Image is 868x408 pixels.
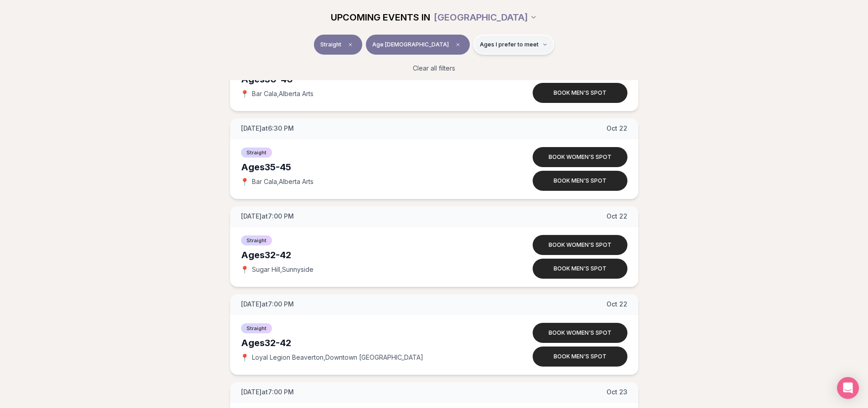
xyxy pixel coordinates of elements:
[533,323,627,343] button: Book women's spot
[241,212,294,221] span: [DATE] at 7:00 PM
[241,148,272,158] span: Straight
[533,347,627,367] button: Book men's spot
[252,89,313,98] span: Bar Cala , Alberta Arts
[372,41,449,48] span: Age [DEMOGRAPHIC_DATA]
[345,39,356,50] span: Clear event type filter
[241,161,498,173] div: Ages 35-45
[533,147,627,167] button: Book women's spot
[320,41,341,48] span: Straight
[331,11,430,24] span: UPCOMING EVENTS IN
[314,35,362,55] button: StraightClear event type filter
[533,259,627,279] button: Book men's spot
[241,323,272,333] span: Straight
[366,35,470,55] button: Age [DEMOGRAPHIC_DATA]Clear age
[407,58,461,78] button: Clear all filters
[241,235,272,245] span: Straight
[252,265,313,274] span: Sugar Hill , Sunnyside
[533,171,627,191] button: Book men's spot
[434,7,537,27] button: [GEOGRAPHIC_DATA]
[241,178,248,185] span: 📍
[241,266,248,273] span: 📍
[837,377,859,399] div: Open Intercom Messenger
[241,354,248,361] span: 📍
[480,41,539,48] span: Ages I prefer to meet
[533,83,627,103] button: Book men's spot
[606,124,627,133] span: Oct 22
[606,212,627,221] span: Oct 22
[241,337,498,349] div: Ages 32-42
[241,249,498,261] div: Ages 32-42
[241,124,294,133] span: [DATE] at 6:30 PM
[452,39,463,50] span: Clear age
[606,300,627,309] span: Oct 22
[241,90,248,97] span: 📍
[252,177,313,186] span: Bar Cala , Alberta Arts
[533,235,627,255] button: Book women's spot
[241,388,294,397] span: [DATE] at 7:00 PM
[252,353,423,362] span: Loyal Legion Beaverton , Downtown [GEOGRAPHIC_DATA]
[473,35,554,55] button: Ages I prefer to meet
[241,300,294,309] span: [DATE] at 7:00 PM
[606,388,627,397] span: Oct 23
